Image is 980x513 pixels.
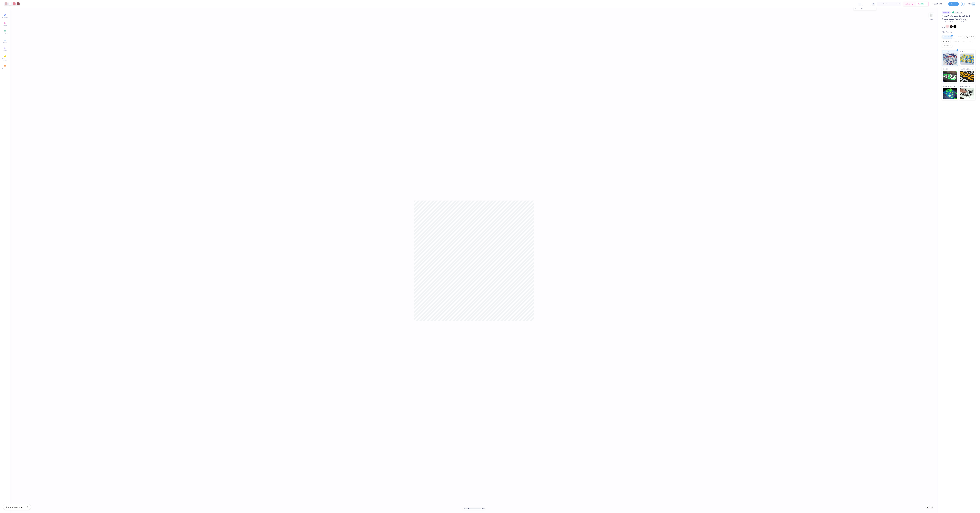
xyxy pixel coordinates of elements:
div: Back [930,19,933,21]
span: Metallic & Glitter Ink [960,68,973,70]
img: Arlo Noche [971,2,976,6]
span: Upload [3,41,7,43]
div: Embroidery [953,35,964,39]
button: Save [948,2,959,6]
span: Water based Ink [960,85,971,87]
span: Decorate [2,68,8,70]
span: Chat with us. [14,506,23,508]
div: Transfers [951,40,960,43]
div: Print Type [942,31,976,33]
span: Glow in the Dark Ink [943,85,955,87]
img: Water based Ink [960,88,975,99]
span: Clipart & logos [1,58,9,61]
img: Back [929,13,934,17]
span: Per Item [883,3,889,5]
div: Applique [942,40,951,43]
span: Puff Ink [960,51,965,53]
span: AN [968,3,971,5]
span: Designs [3,25,7,27]
span: Greek [3,50,7,51]
span: Neon Ink [943,68,948,70]
span: Add Text [2,33,8,35]
div: Digital Print [964,35,975,39]
img: Glow in the Dark Ink [943,88,957,99]
img: Standard [943,54,957,65]
span: Total [897,3,900,5]
img: Puff Ink [960,54,975,65]
span: FREE [921,3,923,5]
span: Image AI [2,17,8,18]
span: Est. Delivery [905,3,913,5]
input: – – [862,2,871,6]
span: # FP62 [949,21,953,23]
strong: Need help? [5,506,14,508]
span: – – [878,3,883,5]
span: Fresh Prints [942,21,948,23]
div: Original Proof [952,11,964,14]
span: Minimum Order: 50 + [954,21,965,23]
span: – – [891,3,896,5]
div: # 504006A [942,11,951,14]
div: Enter quantity to see the price. [854,7,876,10]
a: AN [968,2,976,6]
span: 246 % [481,508,485,510]
img: Neon Ink [943,71,957,82]
div: Foil [968,40,973,43]
div: Vinyl [961,40,967,43]
div: Rhinestones [942,44,953,48]
img: Metallic & Glitter Ink [960,71,975,82]
div: Screen Print [942,35,953,39]
span: Standard [943,51,949,53]
input: Untitled Design [930,2,947,6]
span: N/A [917,3,920,5]
span: Fresh Prints Lace Sunset Blvd Ribbed Scoop Tank Top [942,15,970,20]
